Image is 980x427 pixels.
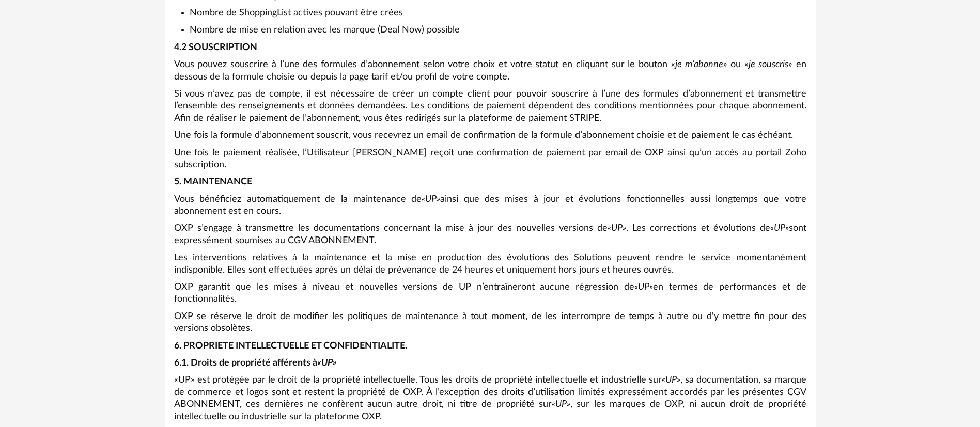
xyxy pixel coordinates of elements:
[174,281,806,306] p: OXP garantit que les mises à niveau et nouvelles versions de UP n’entraîneront aucune régression ...
[770,224,789,233] em: «UP»
[174,358,337,368] strong: 6.1. Droits de propriété afférents à
[662,375,680,385] em: «UP»
[317,358,337,368] em: «UP»
[174,223,806,247] p: OXP s’engage à transmettre les documentations concernant la mise à jour des nouvelles versions de...
[174,252,806,276] p: Les interventions relatives à la maintenance et la mise en production des évolutions des Solution...
[174,43,257,52] strong: 4.2 SOUSCRIPTION
[422,195,440,204] em: «UP»
[174,194,806,218] p: Vous bénéficiez automatiquement de la maintenance de ainsi que des mises à jour et évolutions fon...
[174,88,806,124] p: Si vous n’avez pas de compte, il est nécessaire de créer un compte client pour pouvoir souscrire ...
[174,147,806,171] p: Une fois le paiement réalisée, l’Utilisateur [PERSON_NAME] reçoit une confirmation de paiement pa...
[749,60,788,69] em: je souscris
[190,24,806,36] p: Nombre de mise en relation avec les marque (Deal Now) possible
[190,7,806,19] p: Nombre de ShoppingList actives pouvant être crées
[174,311,806,335] p: OXP se réserve le droit de modifier les politiques de maintenance à tout moment, de les interromp...
[174,130,806,141] p: Une fois la formule d’abonnement souscrit, vous recevrez un email de confirmation de la formule d...
[634,282,653,292] em: «UP»
[608,224,626,233] em: «UP»
[174,177,252,186] strong: 5. MAINTENANCE
[174,59,806,83] p: Vous pouvez souscrire à l’une des formules d’abonnement selon votre choix et votre statut en cliq...
[675,60,723,69] em: je m’abonne
[174,341,407,351] strong: 6. PROPRIETE INTELLECTUELLE ET CONFIDENTIALITE.
[174,374,806,423] p: «UP» est protégée par le droit de la propriété intellectuelle. Tous les droits de propriété intel...
[552,400,570,409] em: «UP»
